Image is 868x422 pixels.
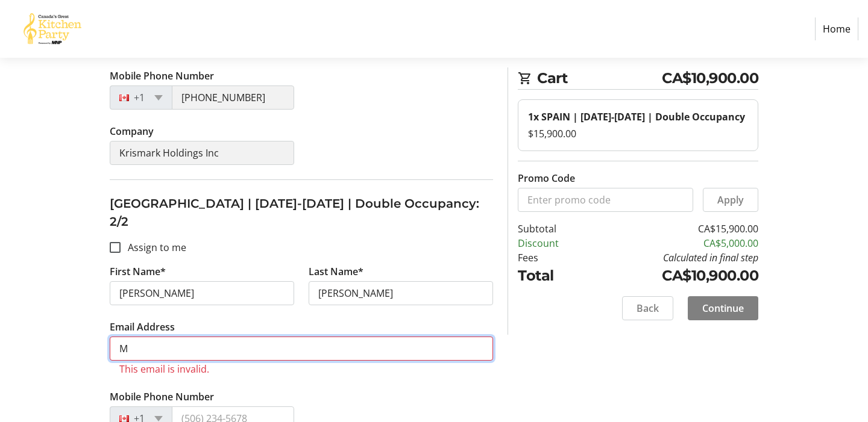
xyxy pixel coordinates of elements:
[622,296,673,320] button: Back
[702,301,744,315] span: Continue
[518,250,590,265] td: Fees
[815,17,858,40] a: Home
[110,124,154,138] label: Company
[703,188,758,212] button: Apply
[537,67,662,89] span: Cart
[121,240,186,255] label: Assign to me
[518,265,590,287] td: Total
[10,5,95,53] img: Canada’s Great Kitchen Party's Logo
[110,389,214,404] label: Mobile Phone Number
[518,188,693,212] input: Enter promo code
[528,110,745,123] strong: 1x SPAIN | [DATE]-[DATE] | Double Occupancy
[590,236,758,250] td: CA$5,000.00
[110,69,214,83] label: Mobile Phone Number
[518,222,590,236] td: Subtotal
[717,193,744,207] span: Apply
[119,363,483,375] tr-error: This email is invalid.
[590,222,758,236] td: CA$15,900.00
[110,320,175,334] label: Email Address
[110,194,493,231] h3: [GEOGRAPHIC_DATA] | [DATE]-[DATE] | Double Occupancy: 2/2
[518,236,590,250] td: Discount
[637,301,659,315] span: Back
[590,265,758,287] td: CA$10,900.00
[518,171,575,185] label: Promo Code
[662,67,758,89] span: CA$10,900.00
[172,85,294,110] input: (506) 234-5678
[688,296,758,320] button: Continue
[528,126,748,141] div: $15,900.00
[590,250,758,265] td: Calculated in final step
[309,264,363,279] label: Last Name*
[110,264,166,279] label: First Name*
